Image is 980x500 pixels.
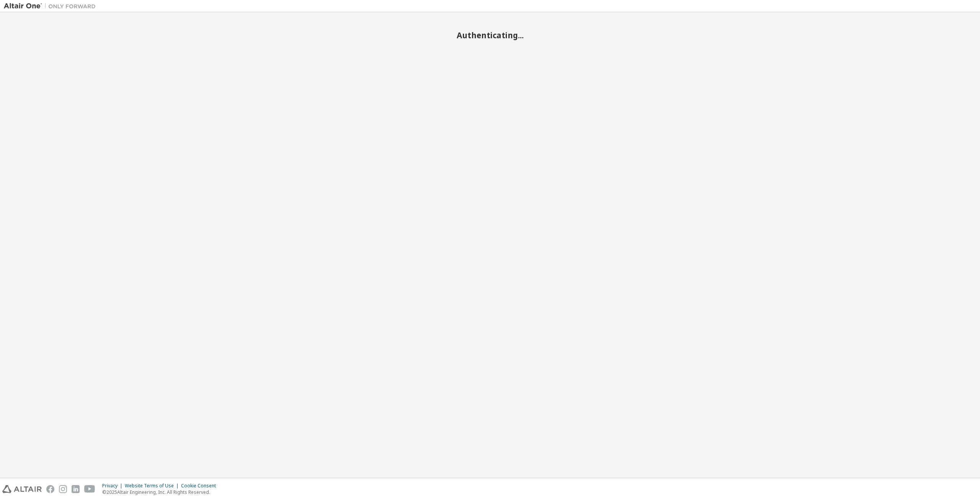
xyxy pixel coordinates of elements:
div: Privacy [102,483,125,489]
img: linkedin.svg [72,485,80,493]
h2: Authenticating... [4,30,976,40]
p: © 2025 Altair Engineering, Inc. All Rights Reserved. [102,489,220,495]
div: Website Terms of Use [125,483,181,489]
img: Altair One [4,2,100,10]
img: youtube.svg [84,485,95,493]
img: altair_logo.svg [2,485,42,493]
img: instagram.svg [59,485,67,493]
img: facebook.svg [46,485,54,493]
div: Cookie Consent [181,483,220,489]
